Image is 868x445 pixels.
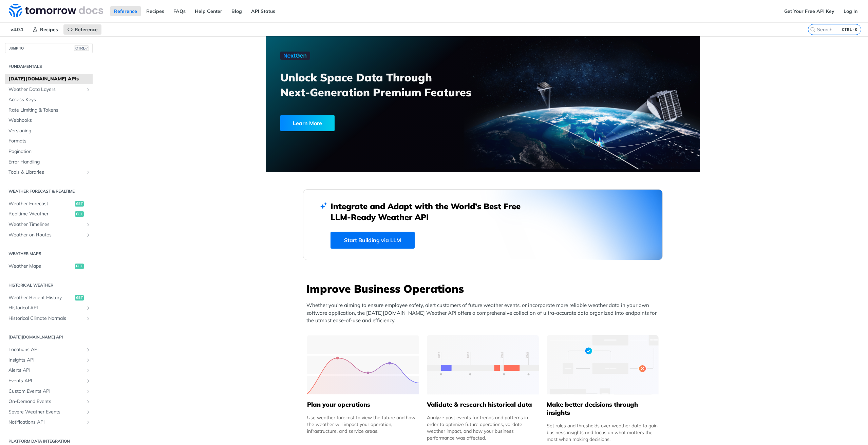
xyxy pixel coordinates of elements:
kbd: CTRL-K [840,26,859,33]
a: Locations APIShow subpages for Locations API [5,345,93,355]
h2: [DATE][DOMAIN_NAME] API [5,334,93,340]
svg: Search [810,27,815,32]
p: Whether you’re aiming to ensure employee safety, alert customers of future weather events, or inc... [306,302,663,325]
button: Show subpages for Weather Timelines [86,222,91,227]
h5: Validate & research historical data [427,401,539,409]
span: Insights API [8,357,84,364]
span: get [75,264,84,269]
h2: Historical Weather [5,282,93,288]
span: On-Demand Events [8,398,84,405]
button: Show subpages for Alerts API [86,368,91,373]
a: Reference [63,24,101,35]
a: Severe Weather EventsShow subpages for Severe Weather Events [5,407,93,417]
span: Locations API [8,346,84,353]
a: On-Demand EventsShow subpages for On-Demand Events [5,396,93,407]
span: Pagination [8,148,91,155]
button: Show subpages for Insights API [86,357,91,363]
a: Formats [5,136,93,146]
a: Custom Events APIShow subpages for Custom Events API [5,386,93,396]
button: Show subpages for Custom Events API [86,389,91,394]
h3: Improve Business Operations [306,281,663,296]
button: Show subpages for Historical API [86,305,91,311]
a: Weather Mapsget [5,261,93,271]
span: Formats [8,138,91,144]
a: [DATE][DOMAIN_NAME] APIs [5,74,93,84]
a: Recipes [29,24,62,35]
h2: Platform DATA integration [5,438,93,444]
span: Reference [75,26,98,33]
a: Notifications APIShow subpages for Notifications API [5,417,93,427]
h2: Weather Maps [5,251,93,257]
img: 39565e8-group-4962x.svg [307,335,419,394]
span: CTRL-/ [74,45,89,51]
button: Show subpages for Weather Data Layers [86,87,91,92]
button: Show subpages for Locations API [86,347,91,352]
span: Alerts API [8,367,84,374]
a: API Status [247,6,279,16]
h2: Weather Forecast & realtime [5,188,93,194]
h3: Unlock Space Data Through Next-Generation Premium Features [280,70,490,100]
a: Tools & LibrariesShow subpages for Tools & Libraries [5,167,93,177]
a: Recipes [143,6,168,16]
a: Access Keys [5,95,93,105]
a: Help Center [191,6,226,16]
h5: Plan your operations [307,401,419,409]
a: Get Your Free API Key [780,6,838,16]
img: Tomorrow.io Weather API Docs [9,4,103,17]
span: get [75,211,84,217]
a: Blog [228,6,246,16]
a: Weather Data LayersShow subpages for Weather Data Layers [5,84,93,95]
span: Custom Events API [8,388,84,395]
a: Historical Climate NormalsShow subpages for Historical Climate Normals [5,313,93,324]
a: Events APIShow subpages for Events API [5,376,93,386]
span: Realtime Weather [8,211,73,217]
a: Weather TimelinesShow subpages for Weather Timelines [5,219,93,230]
a: Rate Limiting & Tokens [5,105,93,115]
h2: Integrate and Adapt with the World’s Best Free LLM-Ready Weather API [331,201,531,222]
button: JUMP TOCTRL-/ [5,43,93,53]
span: get [75,201,84,207]
span: Versioning [8,128,91,134]
img: NextGen [280,52,310,60]
button: Show subpages for Tools & Libraries [86,170,91,175]
button: Show subpages for Severe Weather Events [86,409,91,415]
a: Alerts APIShow subpages for Alerts API [5,365,93,375]
h5: Make better decisions through insights [547,401,659,417]
button: Show subpages for Notifications API [86,420,91,425]
span: get [75,295,84,301]
a: Start Building via LLM [331,232,415,249]
button: Show subpages for Historical Climate Normals [86,316,91,321]
span: Weather Timelines [8,221,84,228]
span: Events API [8,378,84,384]
span: Error Handling [8,159,91,166]
button: Show subpages for Weather on Routes [86,232,91,238]
span: Webhooks [8,117,91,124]
h2: Fundamentals [5,63,93,70]
a: Insights APIShow subpages for Insights API [5,355,93,365]
span: Weather Recent History [8,294,73,301]
span: Rate Limiting & Tokens [8,107,91,114]
span: Weather Forecast [8,200,73,207]
a: Webhooks [5,115,93,125]
a: Weather Recent Historyget [5,293,93,303]
a: Weather Forecastget [5,199,93,209]
a: Realtime Weatherget [5,209,93,219]
span: Historical Climate Normals [8,315,84,322]
span: Tools & Libraries [8,169,84,176]
span: Weather Data Layers [8,86,84,93]
a: Error Handling [5,157,93,167]
a: Log In [840,6,861,16]
a: Historical APIShow subpages for Historical API [5,303,93,313]
span: Notifications API [8,419,84,426]
a: Weather on RoutesShow subpages for Weather on Routes [5,230,93,240]
span: [DATE][DOMAIN_NAME] APIs [8,76,91,82]
div: Set rules and thresholds over weather data to gain business insights and focus on what matters th... [547,422,659,443]
span: Historical API [8,305,84,311]
a: Reference [110,6,141,16]
a: FAQs [170,6,189,16]
button: Show subpages for On-Demand Events [86,399,91,404]
span: Weather Maps [8,263,73,270]
a: Versioning [5,126,93,136]
span: Severe Weather Events [8,409,84,415]
div: Use weather forecast to view the future and how the weather will impact your operation, infrastru... [307,414,419,434]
